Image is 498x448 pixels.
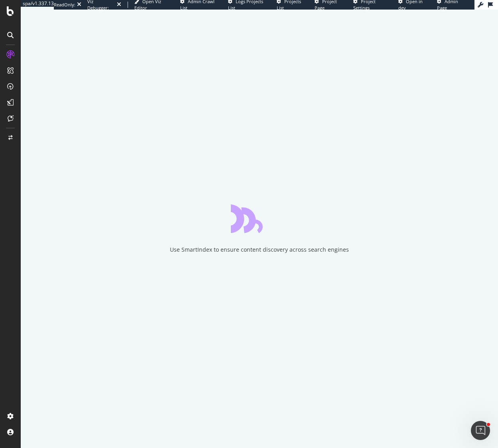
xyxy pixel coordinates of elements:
[231,204,288,233] div: animation
[170,246,349,254] div: Use SmartIndex to ensure content discovery across search engines
[471,421,490,440] iframe: Intercom live chat
[54,2,75,8] div: ReadOnly:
